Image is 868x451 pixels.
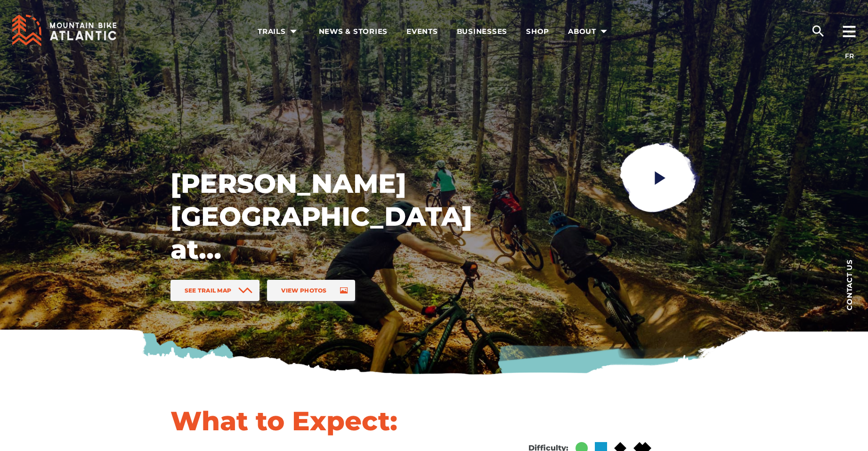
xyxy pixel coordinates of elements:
h1: [PERSON_NAME][GEOGRAPHIC_DATA] at [GEOGRAPHIC_DATA] [170,167,472,266]
span: Trails [258,27,300,36]
ion-icon: arrow dropdown [287,25,300,38]
ion-icon: arrow dropdown [597,25,610,38]
span: About [568,27,610,36]
span: Contact us [846,259,853,310]
a: FR [845,52,854,60]
span: Shop [526,27,549,36]
ion-icon: play [651,169,668,186]
span: News & Stories [319,27,388,36]
a: View Photos [267,280,355,301]
a: See Trail Map [170,280,260,301]
span: See Trail Map [185,287,232,294]
h1: What to Expect: [170,404,477,437]
a: Contact us [830,245,868,324]
ion-icon: search [811,24,826,39]
span: Businesses [457,27,508,36]
span: Events [406,27,438,36]
span: View Photos [281,287,326,294]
